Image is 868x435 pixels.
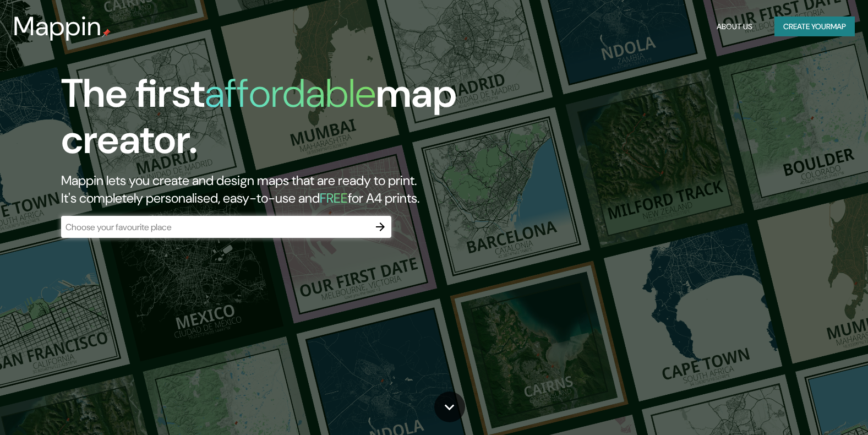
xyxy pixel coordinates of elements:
[102,29,111,37] img: mappin-pin
[205,68,376,119] h1: affordable
[774,17,855,37] button: Create yourmap
[320,189,348,206] h5: FREE
[61,70,495,172] h1: The first map creator.
[61,172,495,207] h2: Mappin lets you create and design maps that are ready to print. It's completely personalised, eas...
[712,17,757,37] button: About Us
[13,11,102,42] h3: Mappin
[61,221,369,233] input: Choose your favourite place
